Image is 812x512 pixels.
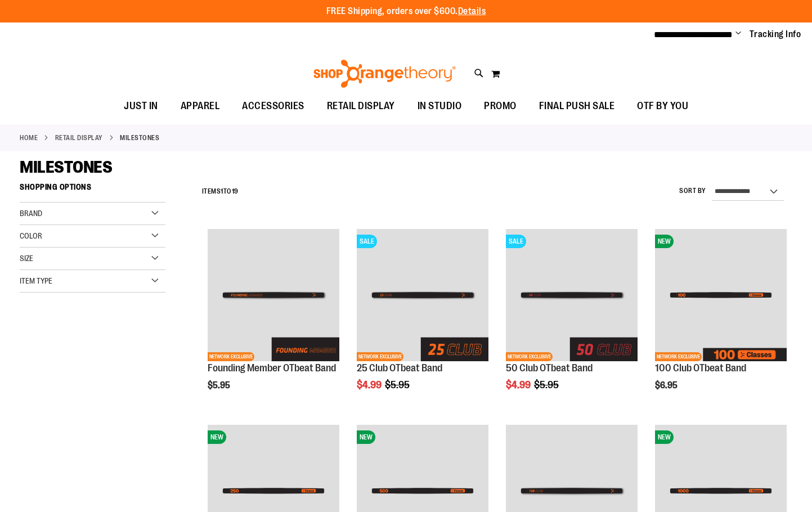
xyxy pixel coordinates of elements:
[357,229,488,361] img: Main View of 2024 25 Club OTBeat Band
[626,93,699,119] a: OTF BY YOU
[232,187,239,195] span: 19
[750,28,801,41] a: Tracking Info
[326,5,486,18] p: FREE Shipping, orders over $600.
[539,93,615,119] span: FINAL PUSH SALE
[500,223,643,419] div: product
[679,186,706,196] label: Sort By
[357,362,442,374] a: 25 Club OTbeat Band
[655,430,674,444] span: NEW
[655,380,679,390] span: $6.95
[208,362,336,374] a: Founding Member OTbeat Band
[357,430,375,444] span: NEW
[242,93,304,119] span: ACCESSORIES
[385,379,411,390] span: $5.95
[113,93,169,119] a: JUST IN
[208,229,339,361] img: Main of Founding Member OTBeat Band
[506,235,526,248] span: SALE
[406,93,473,119] a: IN STUDIO
[357,235,377,248] span: SALE
[357,229,488,362] a: Main View of 2024 25 Club OTBeat BandSALENETWORK EXCLUSIVE
[312,60,457,88] img: Shop Orangetheory
[221,187,223,195] span: 1
[20,209,42,218] span: Brand
[20,231,42,240] span: Color
[20,133,38,143] a: Home
[484,93,517,119] span: PROMO
[357,379,383,390] span: $4.99
[20,158,112,177] span: MILESTONES
[208,229,339,362] a: Main of Founding Member OTBeat BandNETWORK EXCLUSIVE
[120,133,159,143] strong: MILESTONES
[655,352,702,361] span: NETWORK EXCLUSIVE
[506,362,593,374] a: 50 Club OTbeat Band
[351,223,494,419] div: product
[506,229,638,361] img: Main View of 2024 50 Club OTBeat Band
[316,93,406,119] a: RETAIL DISPLAY
[506,379,532,390] span: $4.99
[202,183,239,200] h2: Items to
[506,352,553,361] span: NETWORK EXCLUSIVE
[208,380,232,390] span: $5.95
[169,93,231,119] a: APPAREL
[637,93,688,119] span: OTF BY YOU
[231,93,316,119] a: ACCESSORIES
[473,93,528,119] a: PROMO
[20,276,52,285] span: Item Type
[534,379,560,390] span: $5.95
[202,223,345,419] div: product
[20,254,33,263] span: Size
[655,235,674,248] span: NEW
[655,362,746,374] a: 100 Club OTbeat Band
[735,29,741,40] button: Account menu
[655,229,787,362] a: Image of 100 Club OTbeat BandNEWNETWORK EXCLUSIVE
[181,93,220,119] span: APPAREL
[528,93,626,119] a: FINAL PUSH SALE
[20,177,165,203] strong: Shopping Options
[208,430,226,444] span: NEW
[649,223,792,414] div: product
[357,352,403,361] span: NETWORK EXCLUSIVE
[327,93,395,119] span: RETAIL DISPLAY
[124,93,158,119] span: JUST IN
[506,229,638,362] a: Main View of 2024 50 Club OTBeat BandSALENETWORK EXCLUSIVE
[655,229,787,361] img: Image of 100 Club OTbeat Band
[418,93,462,119] span: IN STUDIO
[208,352,254,361] span: NETWORK EXCLUSIVE
[458,6,486,16] a: Details
[55,133,103,143] a: RETAIL DISPLAY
